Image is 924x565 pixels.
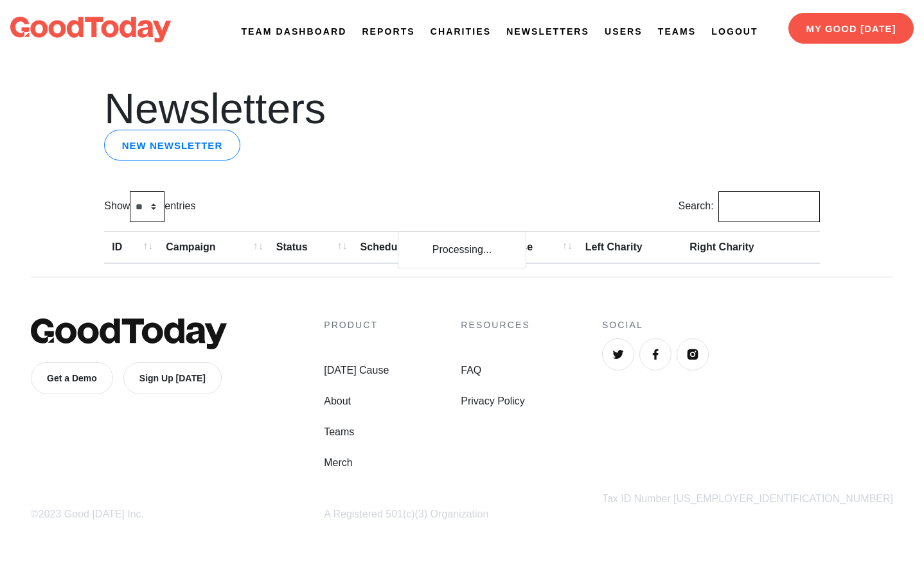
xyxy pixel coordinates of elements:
[602,491,893,507] div: Tax ID Number [US_EMPLOYER_IDENTIFICATION_NUMBER]
[461,363,530,378] a: FAQ
[104,191,195,222] label: Show entries
[602,318,893,332] h4: Social
[10,17,171,42] img: logo-dark-da6b47b19159aada33782b937e4e11ca563a98e0ec6b0b8896e274de7198bfd4.svg
[31,362,113,394] a: Get a Demo
[31,318,227,349] img: GoodToday
[362,25,414,39] a: Reports
[123,362,222,394] a: Sign Up [DATE]
[241,25,346,39] a: Team Dashboard
[658,25,697,39] a: Teams
[649,348,662,361] img: Facebook
[639,338,671,370] a: Facebook
[461,318,530,332] h4: Resources
[788,13,914,44] a: My Good [DATE]
[324,363,389,378] a: [DATE] Cause
[431,25,491,39] a: Charities
[398,231,526,268] div: Processing...
[612,348,625,361] img: Twitter
[682,231,797,264] th: Right Charity
[711,25,758,39] a: Logout
[104,87,819,130] h1: Newsletters
[679,191,820,222] label: Search:
[686,348,699,361] img: Instagram
[578,231,682,264] th: Left Charity
[324,424,389,440] a: Teams
[324,394,389,409] a: About
[506,25,589,39] a: Newsletters
[461,394,530,409] a: Privacy Policy
[31,507,324,522] div: ©2023 Good [DATE] Inc.
[602,338,634,370] a: Twitter
[269,231,353,264] th: Status
[130,191,164,222] select: Showentries
[324,318,389,332] h4: Product
[353,231,494,264] th: Scheduled For
[324,507,602,522] div: A Registered 501(c)(3) Organization
[718,191,820,222] input: Search:
[104,130,240,161] a: New newsletter
[494,231,578,264] th: Cause
[324,455,389,471] a: Merch
[605,25,643,39] a: Users
[158,231,269,264] th: Campaign
[677,338,709,370] a: Instagram
[104,231,158,264] th: ID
